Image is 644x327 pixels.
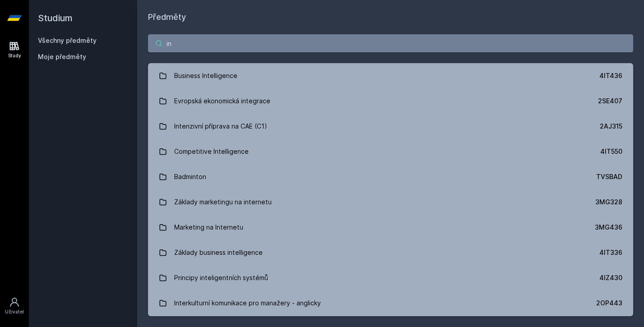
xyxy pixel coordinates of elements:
[148,265,633,290] a: Principy inteligentních systémů 4IZ430
[5,309,24,315] div: Uživatel
[595,223,622,232] div: 3MG436
[599,248,622,257] div: 4IT336
[148,114,633,139] a: Intenzivní příprava na CAE (C1) 2AJ315
[148,88,633,114] a: Evropská ekonomická integrace 2SE407
[600,122,622,131] div: 2AJ315
[174,193,272,211] div: Základy marketingu na internetu
[2,292,27,320] a: Uživatel
[596,172,622,181] div: TVSBAD
[148,164,633,189] a: Badminton TVSBAD
[38,52,86,61] span: Moje předměty
[148,34,633,52] input: Název nebo ident předmětu…
[174,143,249,161] div: Competitive Intelligence
[148,240,633,265] a: Základy business intelligence 4IT336
[595,198,622,207] div: 3MG328
[599,273,622,282] div: 4IZ430
[8,52,21,59] div: Study
[600,147,622,156] div: 4IT550
[596,299,622,308] div: 2OP443
[174,168,206,186] div: Badminton
[38,37,97,44] a: Všechny předměty
[148,63,633,88] a: Business Intelligence 4IT436
[174,92,270,110] div: Evropská ekonomická integrace
[174,269,268,287] div: Principy inteligentních systémů
[148,215,633,240] a: Marketing na Internetu 3MG436
[598,97,622,106] div: 2SE407
[148,139,633,164] a: Competitive Intelligence 4IT550
[148,11,633,23] h1: Předměty
[2,36,27,64] a: Study
[174,117,267,135] div: Intenzivní příprava na CAE (C1)
[174,67,237,85] div: Business Intelligence
[174,244,263,262] div: Základy business intelligence
[599,71,622,80] div: 4IT436
[174,218,243,236] div: Marketing na Internetu
[148,290,633,316] a: Interkulturní komunikace pro manažery - anglicky 2OP443
[148,189,633,215] a: Základy marketingu na internetu 3MG328
[174,294,321,312] div: Interkulturní komunikace pro manažery - anglicky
